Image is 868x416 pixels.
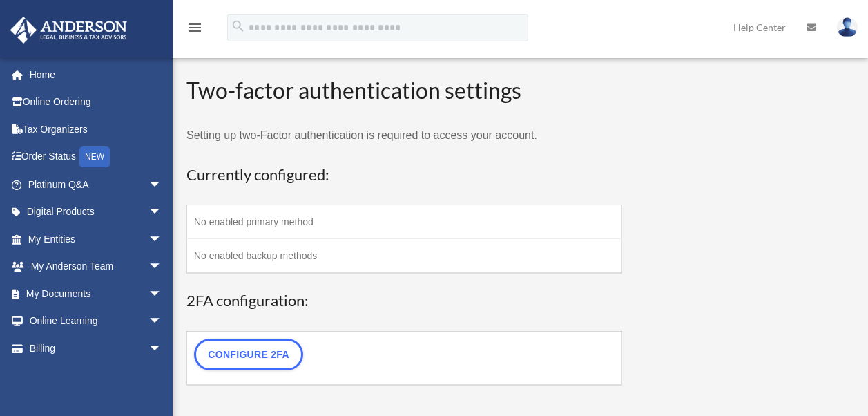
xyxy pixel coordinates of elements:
[186,75,622,106] h2: Two-factor authentication settings
[10,334,183,362] a: Billingarrow_drop_down
[186,126,622,145] p: Setting up two-Factor authentication is required to access your account.
[10,143,183,171] a: Order StatusNEW
[79,146,110,167] div: NEW
[186,19,203,36] i: menu
[231,19,246,34] i: search
[186,290,622,312] h3: 2FA configuration:
[148,171,176,199] span: arrow_drop_down
[187,239,622,274] td: No enabled backup methods
[186,24,203,36] a: menu
[10,362,183,390] a: Events Calendar
[10,115,183,143] a: Tax Organizers
[186,164,622,186] h3: Currently configured:
[837,17,858,37] img: User Pic
[10,280,183,308] a: My Documentsarrow_drop_down
[148,308,176,336] span: arrow_drop_down
[10,88,183,116] a: Online Ordering
[10,61,183,88] a: Home
[148,198,176,227] span: arrow_drop_down
[148,225,176,254] span: arrow_drop_down
[6,17,131,44] img: Anderson Advisors Platinum Portal
[148,280,176,308] span: arrow_drop_down
[148,334,176,363] span: arrow_drop_down
[10,253,183,281] a: My Anderson Teamarrow_drop_down
[10,198,183,226] a: Digital Productsarrow_drop_down
[148,253,176,281] span: arrow_drop_down
[10,308,183,335] a: Online Learningarrow_drop_down
[194,339,303,370] a: Configure 2FA
[10,171,183,198] a: Platinum Q&Aarrow_drop_down
[187,205,622,239] td: No enabled primary method
[10,225,183,253] a: My Entitiesarrow_drop_down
